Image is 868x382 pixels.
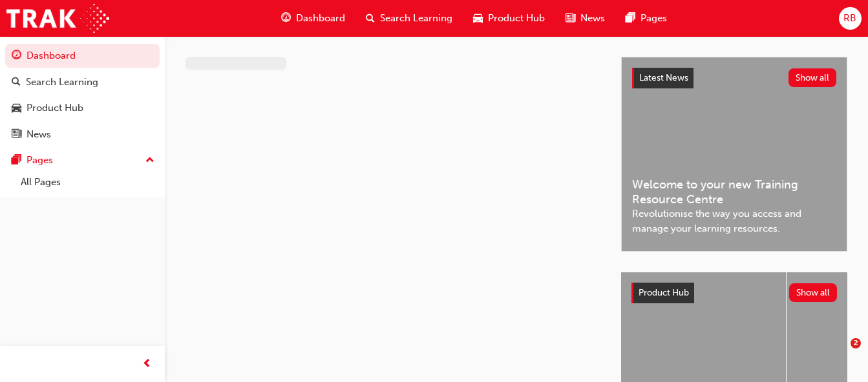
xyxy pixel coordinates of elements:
[12,155,21,166] span: pages-icon
[463,5,555,32] a: car-iconProduct Hub
[5,70,160,94] a: Search Learning
[615,5,677,32] a: pages-iconPages
[639,72,688,83] span: Latest News
[26,153,53,168] div: Pages
[555,5,615,32] a: news-iconNews
[839,7,862,30] button: RB
[5,96,160,120] a: Product Hub
[5,41,160,148] button: DashboardSearch LearningProduct HubNews
[5,148,160,172] button: Pages
[789,283,838,302] button: Show all
[366,10,375,26] span: search-icon
[145,152,154,169] span: up-icon
[851,338,861,348] span: 2
[631,283,837,303] a: Product HubShow all
[271,5,355,32] a: guage-iconDashboard
[12,103,21,114] span: car-icon
[843,11,856,26] span: RB
[640,11,667,26] span: Pages
[355,5,463,32] a: search-iconSearch Learning
[632,206,836,236] span: Revolutionise the way you access and manage your learning resources.
[296,11,345,26] span: Dashboard
[632,177,836,206] span: Welcome to your new Training Resource Centre
[789,68,837,87] button: Show all
[5,123,160,146] a: News
[824,338,855,369] iframe: Intercom live chat
[142,356,152,372] span: prev-icon
[566,10,575,26] span: news-icon
[12,129,21,141] span: news-icon
[380,11,452,26] span: Search Learning
[12,77,21,88] span: search-icon
[488,11,545,26] span: Product Hub
[626,10,635,26] span: pages-icon
[5,44,160,68] a: Dashboard
[16,172,160,192] a: All Pages
[12,50,21,62] span: guage-icon
[632,68,836,88] a: Latest NewsShow all
[26,101,83,116] div: Product Hub
[473,10,483,26] span: car-icon
[6,4,109,33] img: Trak
[26,127,51,142] div: News
[639,287,689,298] span: Product Hub
[621,57,847,252] a: Latest NewsShow allWelcome to your new Training Resource CentreRevolutionise the way you access a...
[26,75,98,90] div: Search Learning
[281,10,291,26] span: guage-icon
[580,11,605,26] span: News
